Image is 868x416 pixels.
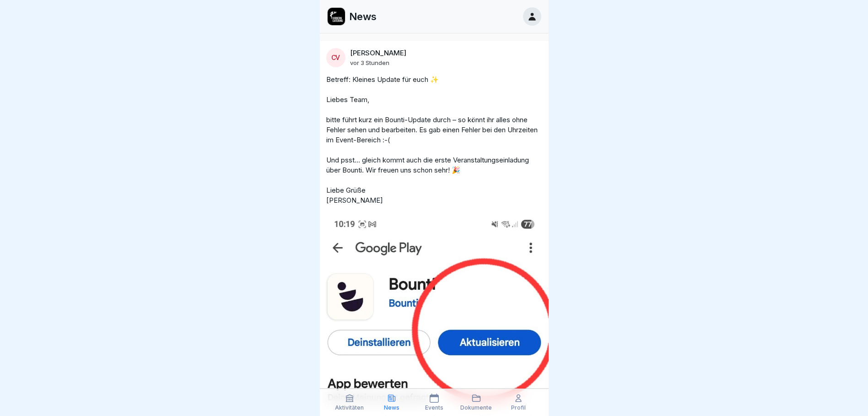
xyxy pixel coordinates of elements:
[350,59,389,66] p: vor 3 Stunden
[350,49,406,57] p: [PERSON_NAME]
[460,405,492,411] p: Dokumente
[326,48,345,67] div: CV
[328,8,345,25] img: ewxb9rjzulw9ace2na8lwzf2.png
[384,405,399,411] p: News
[425,405,443,411] p: Events
[511,405,526,411] p: Profil
[349,11,377,22] p: News
[335,405,364,411] p: Aktivitäten
[326,75,542,205] p: Betreff: Kleines Update für euch ✨ Liebes Team, bitte führt kurz ein Bounti-Update durch – so kön...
